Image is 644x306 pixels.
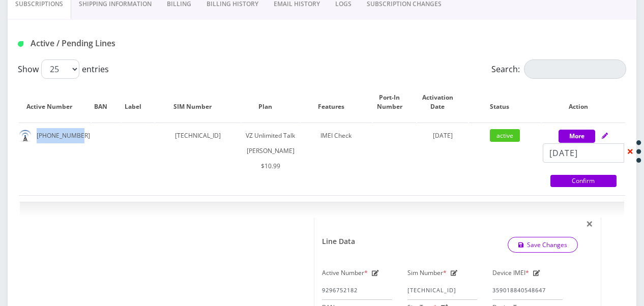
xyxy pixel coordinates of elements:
[491,59,626,79] label: Search:
[550,175,617,187] a: Confirm
[508,237,578,253] button: Save Changes
[407,281,478,300] input: Sim Number
[122,83,154,121] th: Label: activate to sort column ascending
[492,281,563,300] input: IMEI
[524,59,626,79] input: Search:
[18,41,23,47] img: Active / Pending Lines
[301,83,372,121] th: Features: activate to sort column ascending
[19,130,32,142] img: default.png
[508,237,578,253] a: Save Changes
[492,265,529,281] label: Device IMEI
[322,237,355,246] h1: Line Data
[155,83,240,121] th: SIM Number: activate to sort column ascending
[322,265,368,281] label: Active Number
[490,129,520,142] span: active
[41,59,79,79] select: Showentries
[155,123,240,194] td: [TECHNICAL_ID]
[407,265,447,281] label: Sim Number
[469,83,541,121] th: Status: activate to sort column ascending
[18,59,109,79] label: Show entries
[301,128,372,143] div: IMEI Check
[559,130,595,143] button: More
[92,83,121,121] th: BAN: activate to sort column ascending
[542,83,625,121] th: Action: activate to sort column ascending
[433,131,453,140] span: [DATE]
[19,123,91,194] td: [PHONE_NUMBER]
[586,215,593,232] span: ×
[242,123,300,194] td: VZ Unlimited Talk [PERSON_NAME] $10.99
[19,83,91,121] th: Active Number: activate to sort column ascending
[417,83,468,121] th: Activation Date: activate to sort column ascending
[322,281,392,300] input: Active Number
[242,83,300,121] th: Plan: activate to sort column ascending
[18,39,211,48] h1: Active / Pending Lines
[373,83,416,121] th: Port-In Number: activate to sort column ascending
